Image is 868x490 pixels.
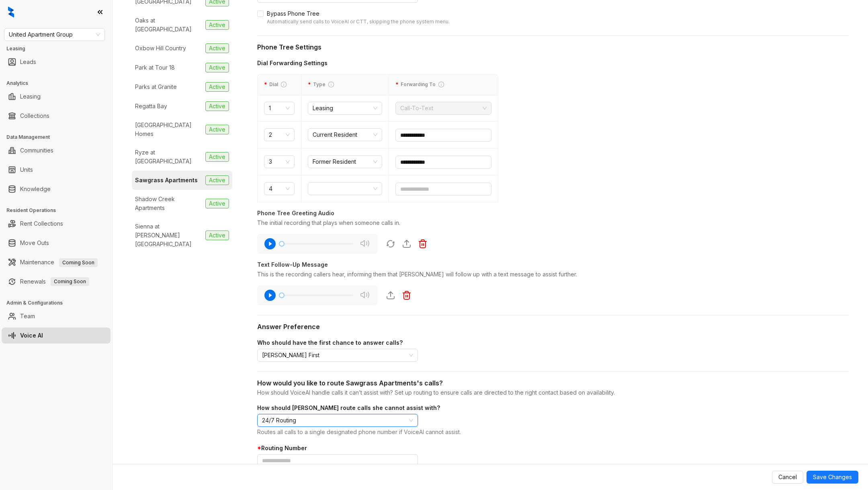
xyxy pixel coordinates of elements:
div: Answer Preference [257,322,849,332]
a: Team [20,308,35,324]
span: Active [205,82,229,92]
a: Knowledge [20,181,51,197]
a: Collections [20,108,49,124]
span: Coming Soon [59,258,98,267]
li: Knowledge [2,181,111,197]
div: [GEOGRAPHIC_DATA] Homes [135,121,202,138]
div: Phone Tree Greeting Audio [257,209,849,218]
a: Units [20,162,33,178]
h3: Data Management [6,134,112,141]
span: Active [205,175,229,185]
span: Active [205,101,229,111]
div: Park at Tour 18 [135,63,175,72]
span: 24/7 Routing [262,414,413,426]
div: Dial Forwarding Settings [257,59,498,68]
div: The initial recording that plays when someone calls in. [257,218,849,227]
a: Move Outs [20,235,49,251]
div: Parks at Granite [135,82,177,91]
div: Routes all calls to a single designated phone number if VoiceAI cannot assist. [257,428,849,438]
span: 2 [269,129,290,141]
div: Routing Number [257,444,849,453]
span: Bypass Phone Tree [264,9,453,26]
li: Leasing [2,89,111,105]
span: Kelsey Answers First [262,349,413,361]
div: Sienna at [PERSON_NAME][GEOGRAPHIC_DATA] [135,222,202,249]
div: How should [PERSON_NAME] route calls she cannot assist with? [257,404,849,412]
li: Maintenance [2,254,111,270]
li: Leads [2,54,111,70]
div: Text Follow-Up Message [257,260,849,269]
span: Save Changes [813,473,852,482]
span: Call-To-Text [400,102,487,114]
div: How should VoiceAI handle calls it can’t assist with? Set up routing to ensure calls are directed... [257,388,849,397]
div: Automatically send calls to VoiceAI or CTT, skipping the phone system menu. [267,18,450,26]
div: How would you like to route Sawgrass Apartments's calls? [257,378,849,388]
div: Shadow Creek Apartments [135,195,202,212]
div: Sawgrass Apartments [135,176,198,185]
li: Communities [2,142,111,159]
span: Former Resident [313,156,377,168]
div: Regatta Bay [135,102,167,111]
li: Team [2,308,111,324]
li: Rent Collections [2,216,111,232]
h3: Analytics [6,80,112,87]
span: United Apartment Group [9,29,100,41]
span: 4 [269,183,290,195]
li: Units [2,162,111,178]
span: Active [205,125,229,134]
span: 1 [269,102,290,114]
button: Save Changes [807,471,858,484]
div: Phone Tree Settings [257,42,849,52]
span: Active [205,20,229,30]
button: Cancel [772,471,803,484]
h3: Leasing [6,45,112,52]
span: Active [205,231,229,240]
span: Active [205,152,229,162]
a: RenewalsComing Soon [20,274,89,290]
span: Active [205,63,229,72]
li: Collections [2,108,111,124]
div: Who should have the first chance to answer calls? [257,338,849,347]
a: Rent Collections [20,216,63,232]
span: Active [205,43,229,53]
span: Current Resident [313,129,377,141]
img: logo [8,6,14,18]
div: Oxbow Hill Country [135,44,186,53]
h3: Resident Operations [6,207,112,214]
a: Voice AI [20,327,43,344]
div: Forwarding To [395,81,491,89]
div: Ryze at [GEOGRAPHIC_DATA] [135,148,202,166]
h3: Admin & Configurations [6,299,112,307]
a: Leasing [20,89,41,105]
li: Move Outs [2,235,111,251]
li: Renewals [2,274,111,290]
div: Dial [264,81,295,89]
div: This is the recording callers hear, informing them that [PERSON_NAME] will follow up with a text ... [257,270,849,279]
a: Communities [20,142,53,159]
li: Voice AI [2,327,111,344]
span: Coming Soon [51,277,89,286]
span: Leasing [313,102,377,114]
div: Oaks at [GEOGRAPHIC_DATA] [135,16,202,34]
div: Type [308,81,382,89]
span: Cancel [778,473,797,482]
a: Leads [20,54,36,70]
span: Active [205,199,229,208]
span: 3 [269,156,290,168]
